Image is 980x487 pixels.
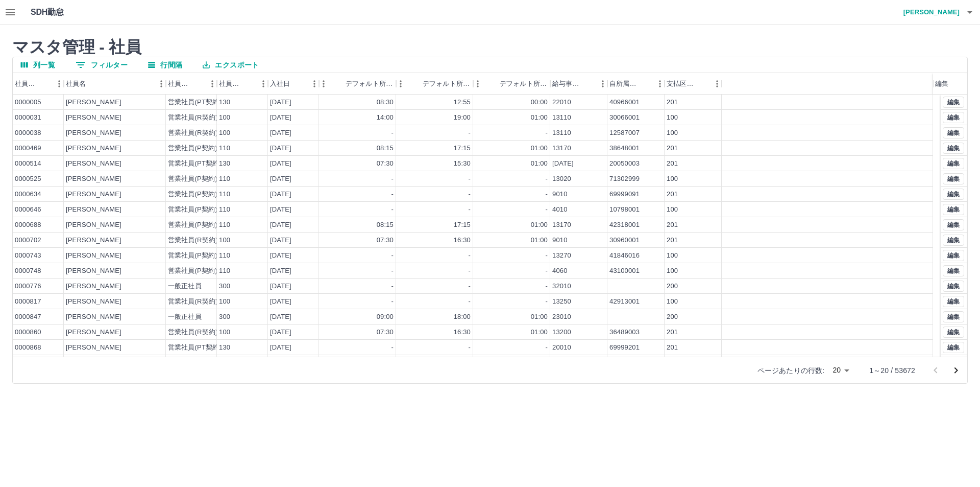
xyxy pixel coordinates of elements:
div: - [469,128,471,138]
div: 営業社員(P契約) [168,205,217,215]
div: [PERSON_NAME] [66,190,121,199]
div: 9010 [552,190,568,199]
div: 0000469 [15,144,41,153]
button: エクスポート [194,57,267,73]
div: 社員名 [64,73,166,95]
div: 43100001 [609,266,640,276]
div: [PERSON_NAME] [66,174,121,184]
button: 編集 [943,189,964,200]
div: 営業社員(PT契約) [168,159,222,169]
div: 110 [219,220,230,230]
button: ソート [695,77,709,91]
div: - [546,266,548,276]
div: 100 [219,113,230,123]
div: [DATE] [270,205,291,215]
div: [PERSON_NAME] [66,328,121,337]
div: 30960001 [609,236,640,245]
div: 36489003 [609,328,640,337]
button: 編集 [943,250,964,261]
div: 給与事業所コード [552,73,581,95]
div: デフォルト所定開始時刻 [319,73,396,95]
button: 編集 [943,97,964,108]
div: - [469,251,471,261]
div: 01:00 [531,312,548,322]
div: - [469,282,471,291]
div: 38648001 [609,144,640,153]
div: 20010 [552,343,571,353]
button: メニュー [154,76,169,91]
div: - [391,297,394,307]
div: [DATE] [270,113,291,123]
div: - [469,266,471,276]
div: 01:00 [531,328,548,337]
div: [PERSON_NAME] [66,236,121,245]
button: メニュー [256,76,271,91]
div: [DATE] [270,190,291,199]
div: 編集 [933,73,960,95]
div: 0000005 [15,98,41,107]
div: [PERSON_NAME] [66,282,121,291]
div: 13200 [552,328,571,337]
div: 給与事業所コード [550,73,607,95]
div: 201 [667,144,678,153]
div: 0000646 [15,205,41,215]
button: 編集 [943,327,964,338]
div: - [546,174,548,184]
button: メニュー [205,76,220,91]
div: 13020 [552,174,571,184]
button: ソート [485,77,500,91]
div: 20050003 [609,159,640,169]
button: 行間隔 [140,57,190,73]
div: 110 [219,251,230,261]
div: - [546,205,548,215]
div: 42913001 [609,297,640,307]
button: メニュー [52,76,67,91]
div: 0000743 [15,251,41,261]
div: 営業社員(P契約) [168,190,217,199]
div: [PERSON_NAME] [66,343,121,353]
div: - [391,190,394,199]
button: フィルター表示 [67,57,136,73]
button: 編集 [943,281,964,292]
div: 201 [667,328,678,337]
div: - [546,251,548,261]
div: 一般正社員 [168,312,202,322]
div: [DATE] [270,220,291,230]
div: 01:00 [531,113,548,123]
div: 01:00 [531,144,548,153]
div: - [391,174,394,184]
div: 01:00 [531,236,548,245]
button: ソート [408,77,423,91]
div: 08:30 [377,98,394,107]
button: メニュー [307,76,322,91]
div: 社員区分コード [219,73,241,95]
div: 17:15 [454,144,471,153]
p: ページあたりの行数: [757,365,824,376]
div: 69999201 [609,343,640,353]
div: [PERSON_NAME] [66,128,121,138]
div: 32010 [552,282,571,291]
div: 営業社員(P契約) [168,174,217,184]
div: [PERSON_NAME] [66,98,121,107]
div: [DATE] [270,343,291,353]
div: 0000038 [15,128,41,138]
div: - [391,251,394,261]
div: [PERSON_NAME] [66,251,121,261]
div: 100 [667,174,678,184]
div: 支払区分コード [667,73,695,95]
div: 15:30 [454,159,471,169]
div: - [469,205,471,215]
div: 社員名 [66,73,86,95]
div: 営業社員(P契約) [168,251,217,261]
button: 編集 [943,235,964,246]
div: 42318001 [609,220,640,230]
button: メニュー [709,76,725,91]
div: 100 [667,297,678,307]
div: 社員番号 [13,73,64,95]
div: 0000847 [15,312,41,322]
div: 10798001 [609,205,640,215]
div: 営業社員(P契約) [168,220,217,230]
div: [DATE] [270,144,291,153]
div: 01:00 [531,220,548,230]
div: 0000776 [15,282,41,291]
